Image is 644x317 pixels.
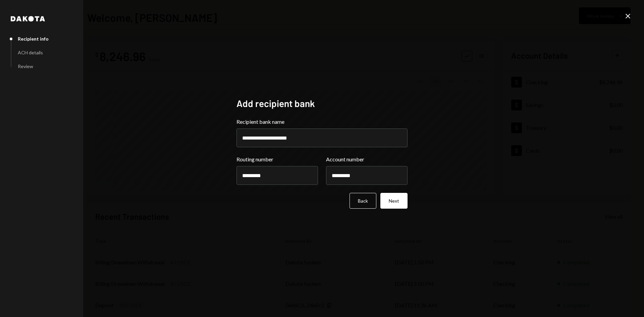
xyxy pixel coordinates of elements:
div: Review [18,63,33,69]
button: Back [350,193,376,209]
label: Routing number [236,155,318,163]
h2: Add recipient bank [236,97,408,110]
label: Account number [326,155,408,163]
button: Next [380,193,408,209]
label: Recipient bank name [236,118,408,126]
div: Recipient info [18,36,49,42]
div: ACH details [18,50,43,55]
